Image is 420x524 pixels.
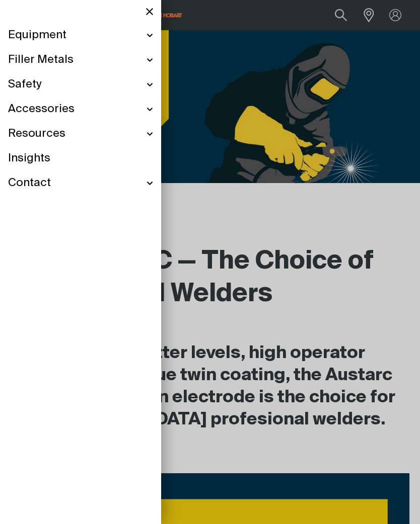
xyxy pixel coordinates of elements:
span: Insights [8,151,50,166]
span: Filler Metals [8,53,74,67]
a: Safety [8,72,153,97]
span: Safety [8,77,41,92]
span: Resources [8,127,65,141]
a: Contact [8,171,153,196]
a: Filler Metals [8,48,153,72]
span: Accessories [8,102,75,117]
a: Insights [8,146,153,171]
a: Accessories [8,97,153,122]
span: Contact [8,176,51,191]
a: Resources [8,122,153,146]
a: Equipment [8,23,153,48]
span: Equipment [8,28,66,43]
